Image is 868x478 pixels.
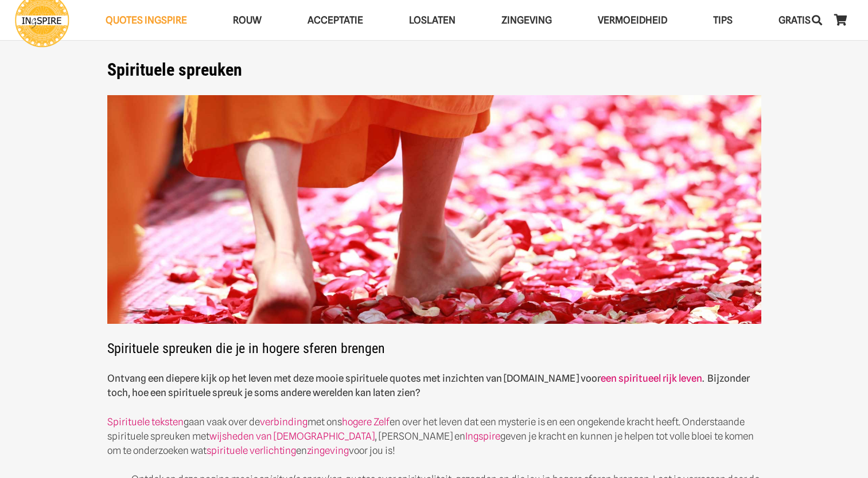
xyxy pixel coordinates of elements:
a: Ingspire [465,430,500,442]
span: GRATIS [779,14,811,26]
a: een spiritueel rijk leven [601,373,702,384]
a: QUOTES INGSPIREQUOTES INGSPIRE Menu [83,6,210,35]
span: VERMOEIDHEID [598,14,667,26]
a: Zoeken [805,6,828,34]
a: verbinding [260,416,308,428]
a: zingeving [307,445,349,456]
span: TIPS [713,14,733,26]
h2: Spirituele spreuken die je in hogere sferen brengen [107,95,761,357]
span: QUOTES INGSPIRE [106,14,187,26]
strong: Ontvang een diepere kijk op het leven met deze mooie spirituele quotes met inzichten van [DOMAIN_... [107,373,750,398]
a: hogere Zelf [342,416,390,428]
a: TIPSTIPS Menu [690,6,756,35]
a: VERMOEIDHEIDVERMOEIDHEID Menu [575,6,690,35]
h1: Spirituele spreuken [107,60,761,80]
a: GRATISGRATIS Menu [756,6,834,35]
a: ZingevingZingeving Menu [478,6,575,35]
img: Prachtige spirituele spreuken over het Leven en Spirituele groei van Ingspire.nl [107,95,761,324]
a: spirituele verlichting [207,445,296,456]
a: Spirituele teksten [107,416,184,428]
span: Loslaten [409,14,456,26]
a: ROUWROUW Menu [210,6,285,35]
span: ROUW [233,14,262,26]
a: wijsheden van [DEMOGRAPHIC_DATA] [209,430,375,442]
a: LoslatenLoslaten Menu [386,6,478,35]
a: AcceptatieAcceptatie Menu [285,6,386,35]
p: gaan vaak over de met ons en over het leven dat een mysterie is en een ongekende kracht heeft. On... [107,415,761,458]
span: Acceptatie [308,14,363,26]
span: Zingeving [501,14,552,26]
